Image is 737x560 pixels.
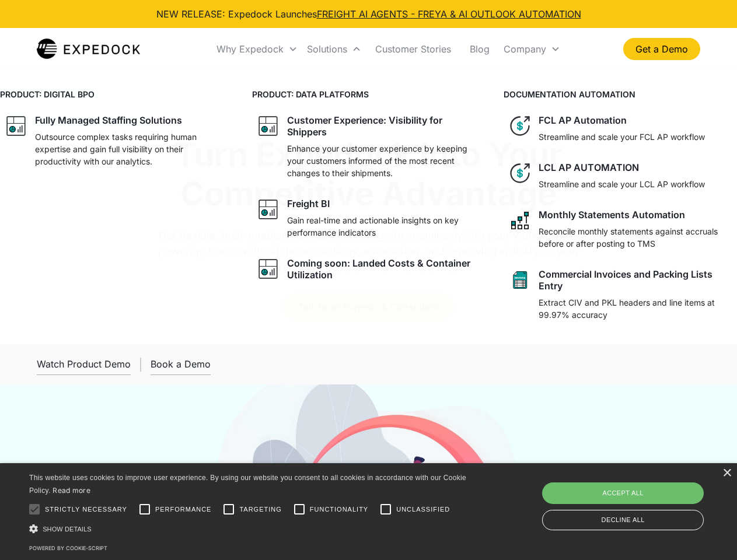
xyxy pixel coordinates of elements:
[287,198,330,209] div: Freight BI
[623,38,700,60] a: Get a Demo
[29,523,470,535] div: Show details
[53,486,90,495] a: Read more
[508,162,532,185] img: dollar icon
[539,268,732,292] div: Commercial Invoices and Packing Lists Entry
[29,545,107,551] a: Powered by cookie-script
[504,110,737,148] a: dollar iconFCL AP AutomationStreamline and scale your FCL AP workflow
[287,257,481,281] div: Coming soon: Landed Costs & Container Utilization
[252,110,485,184] a: graph iconCustomer Experience: Visibility for ShippersEnhance your customer experience by keeping...
[287,114,481,138] div: Customer Experience: Visibility for Shippers
[504,264,737,325] a: sheet iconCommercial Invoices and Packing Lists EntryExtract CIV and PKL headers and line items a...
[504,88,737,100] h4: DOCUMENTATION AUTOMATION
[539,209,685,220] div: Monthly Statements Automation
[499,29,565,69] div: Company
[543,434,737,560] iframe: Chat Widget
[216,43,284,55] div: Why Expedock
[508,268,532,292] img: sheet icon
[252,193,485,243] a: graph iconFreight BIGain real-time and actionable insights on key performance indicators
[257,257,280,281] img: graph icon
[396,505,450,514] span: Unclassified
[504,43,546,55] div: Company
[37,37,140,61] img: Expedock Logo
[539,296,732,321] p: Extract CIV and PKL headers and line items at 99.97% accuracy
[257,198,280,221] img: graph icon
[302,29,366,69] div: Solutions
[508,209,532,232] img: network like icon
[460,29,499,69] a: Blog
[29,474,466,495] span: This website uses cookies to improve user experience. By using our website you consent to all coo...
[504,157,737,195] a: dollar iconLCL AP AUTOMATIONStreamline and scale your LCL AP workflow
[252,253,485,285] a: graph iconComing soon: Landed Costs & Container Utilization
[539,162,639,173] div: LCL AP AUTOMATION
[257,114,280,138] img: graph icon
[539,225,732,250] p: Reconcile monthly statements against accruals before or after posting to TMS
[35,114,182,126] div: Fully Managed Staffing Solutions
[151,358,211,370] div: Book a Demo
[539,131,705,143] p: Streamline and scale your FCL AP workflow
[37,358,131,370] div: Watch Product Demo
[307,43,347,55] div: Solutions
[287,214,481,239] p: Gain real-time and actionable insights on key performance indicators
[539,114,627,126] div: FCL AP Automation
[156,7,581,21] div: NEW RELEASE: Expedock Launches
[366,29,460,69] a: Customer Stories
[5,114,28,138] img: graph icon
[45,505,127,514] span: Strictly necessary
[35,131,229,167] p: Outsource complex tasks requiring human expertise and gain full visibility on their productivity ...
[508,114,532,138] img: dollar icon
[212,29,302,69] div: Why Expedock
[310,505,368,514] span: Functionality
[155,505,212,514] span: Performance
[37,353,131,375] a: open lightbox
[287,142,481,179] p: Enhance your customer experience by keeping your customers informed of the most recent changes to...
[151,353,211,375] a: Book a Demo
[43,526,92,533] span: Show details
[504,204,737,254] a: network like iconMonthly Statements AutomationReconcile monthly statements against accruals befor...
[539,178,705,190] p: Streamline and scale your LCL AP workflow
[37,37,140,61] a: home
[239,505,281,514] span: Targeting
[317,8,581,20] a: FREIGHT AI AGENTS - FREYA & AI OUTLOOK AUTOMATION
[252,88,485,100] h4: PRODUCT: DATA PLATFORMS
